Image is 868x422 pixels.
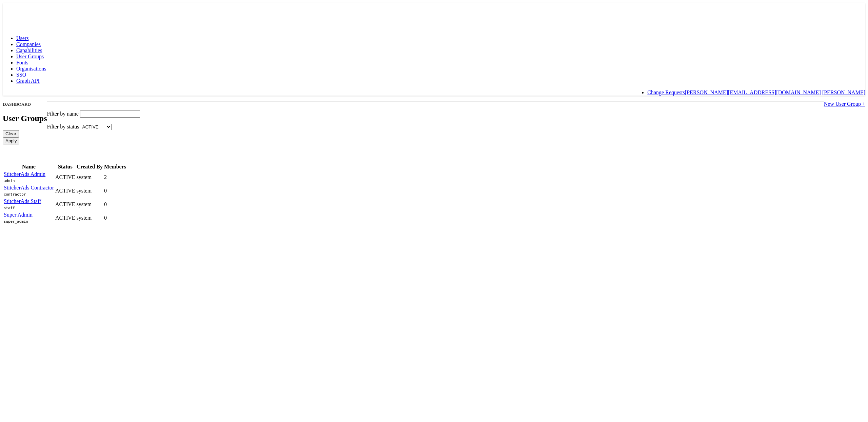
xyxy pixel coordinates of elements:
[104,212,126,224] td: 0
[77,215,92,221] span: system
[77,201,92,207] span: system
[47,124,79,129] span: Filter by status
[55,215,75,221] span: ACTIVE
[47,111,78,117] span: Filter by name
[3,102,31,107] small: DASHBOARD
[647,89,685,95] a: Change Requests
[4,192,26,197] code: contractor
[16,60,28,65] a: Fonts
[16,54,44,59] a: User Groups
[16,78,40,84] a: Graph API
[824,101,865,107] a: New User Group +
[3,130,19,137] input: Clear
[55,188,75,194] span: ACTIVE
[104,171,126,184] td: 2
[3,114,47,123] h2: User Groups
[55,174,75,180] span: ACTIVE
[55,163,76,170] th: Status
[16,41,41,47] a: Companies
[4,179,15,183] code: admin
[4,185,54,190] a: StitcherAds Contractor
[4,198,41,204] a: StitcherAds Staff
[685,89,821,95] a: [PERSON_NAME][EMAIL_ADDRESS][DOMAIN_NAME]
[3,163,54,170] th: Name
[4,219,28,224] code: super_admin
[55,201,75,207] span: ACTIVE
[77,188,92,194] span: system
[16,66,46,72] a: Organisations
[16,47,42,53] a: Capabilities
[822,89,865,95] a: [PERSON_NAME]
[77,174,92,180] span: system
[4,171,45,177] a: StitcherAds Admin
[76,163,103,170] th: Created By
[3,137,19,144] input: Apply
[104,163,126,170] th: Members
[16,35,28,41] a: Users
[4,206,15,210] code: staff
[104,184,126,197] td: 0
[4,212,33,218] a: Super Admin
[104,198,126,211] td: 0
[16,72,26,78] a: SSO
